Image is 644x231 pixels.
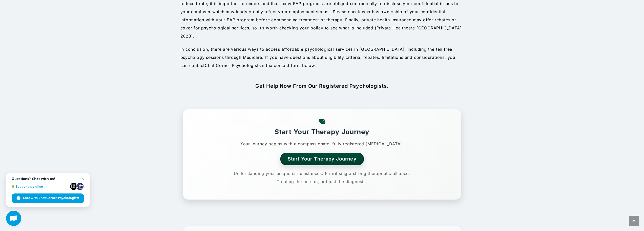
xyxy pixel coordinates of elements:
section: Start Your Therapy Journey [183,109,461,200]
div: Chat with Chat Corner Psychologists [12,193,84,203]
a: Start your therapy journey [280,153,364,165]
a: Chat Corner Psychologists [205,63,261,68]
span: Questions? Chat with us! [12,177,84,181]
div: Open chat [6,211,21,226]
a: Scroll to the top of the page [629,216,639,226]
span: Close chat [80,176,86,182]
p: In conclusion, there are various ways to access affordable psychological services in [GEOGRAPHIC_... [180,45,464,69]
span: Chat with Chat Corner Psychologists [23,196,79,200]
p: Understanding your unique circumstances. Prioritising a strong therapeutic alliance. Treating the... [231,169,413,186]
p: Your journey begins with a compassionate, fully registered [MEDICAL_DATA]. [188,140,456,148]
h2: Get Help Now From Our Registered Psychologists. [183,83,461,90]
span: Support is online [12,185,68,188]
h3: Start Your Therapy Journey [188,127,456,136]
